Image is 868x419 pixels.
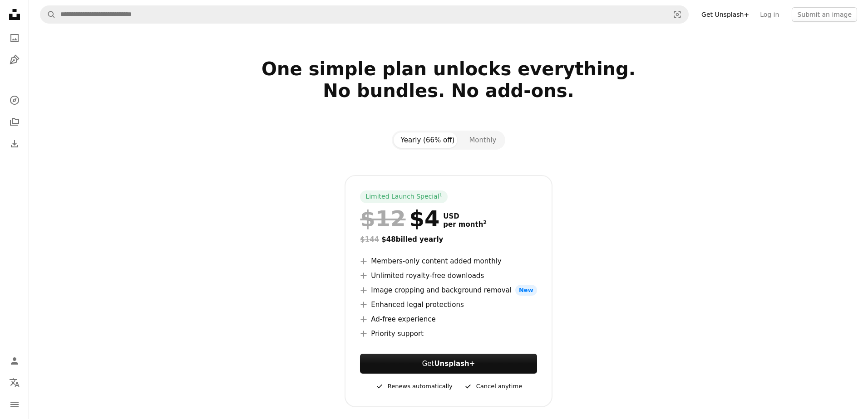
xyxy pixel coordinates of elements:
[360,314,537,325] li: Ad-free experience
[5,29,24,47] a: Photos
[464,381,522,392] div: Cancel anytime
[5,91,24,109] a: Explore
[755,7,784,22] a: Log in
[5,374,24,392] button: Language
[5,113,24,131] a: Collections
[5,395,24,414] button: Menu
[360,270,537,281] li: Unlimited royalty-free downloads
[696,7,755,22] a: Get Unsplash+
[40,5,689,24] form: Find visuals sitewide
[360,354,537,374] button: GetUnsplash+
[40,6,56,23] button: Search Unsplash
[360,328,537,339] li: Priority support
[443,220,487,229] span: per month
[375,381,453,392] div: Renews automatically
[360,207,405,230] span: $12
[462,132,503,148] button: Monthly
[360,299,537,310] li: Enhanced legal protections
[443,212,487,220] span: USD
[434,360,475,368] strong: Unsplash+
[154,58,743,123] h2: One simple plan unlocks everything. No bundles. No add-ons.
[666,6,688,23] button: Visual search
[515,285,537,296] span: New
[5,135,24,153] a: Download History
[394,132,462,148] button: Yearly (66% off)
[5,352,24,370] a: Log in / Sign up
[438,192,444,201] a: 1
[360,234,537,245] div: $48 billed yearly
[439,192,443,197] sup: 1
[481,220,488,229] a: 2
[5,51,24,69] a: Illustrations
[483,219,487,225] sup: 2
[360,207,439,230] div: $4
[360,256,537,267] li: Members-only content added monthly
[792,7,857,22] button: Submit an image
[360,235,379,244] span: $144
[5,5,24,25] a: Home — Unsplash
[360,285,537,296] li: Image cropping and background removal
[360,190,448,203] div: Limited Launch Special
